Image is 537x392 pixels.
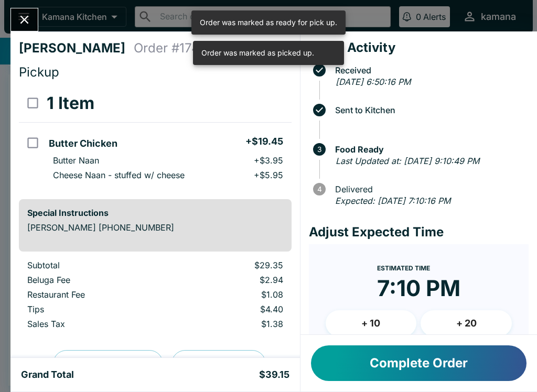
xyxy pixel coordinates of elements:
[180,289,283,300] p: $1.08
[377,264,430,272] span: Estimated Time
[421,310,512,336] button: + 20
[27,289,163,300] p: Restaurant Fee
[27,275,163,285] p: Beluga Fee
[330,184,529,194] span: Delivered
[180,275,283,285] p: $2.94
[201,44,314,62] div: Order was marked as picked up.
[11,8,38,31] button: Close
[53,170,185,180] p: Cheese Naan - stuffed w/ cheese
[47,93,94,114] h3: 1 Item
[19,40,134,56] h4: [PERSON_NAME]
[259,368,289,381] h5: $39.15
[171,350,266,377] button: Print Receipt
[326,310,417,336] button: + 10
[311,345,527,381] button: Complete Order
[180,304,283,314] p: $4.40
[330,145,529,154] span: Food Ready
[53,155,99,166] p: Butter Naan
[19,64,59,80] span: Pickup
[27,222,283,233] p: [PERSON_NAME] [PHONE_NUMBER]
[377,275,460,302] time: 7:10 PM
[19,260,292,333] table: orders table
[27,208,283,218] h6: Special Instructions
[49,137,117,150] h5: Butter Chicken
[336,156,479,166] em: Last Updated at: [DATE] 9:10:49 PM
[200,14,337,31] div: Order was marked as ready for pick up.
[309,224,529,240] h4: Adjust Expected Time
[53,350,163,377] button: Preview Receipt
[180,260,283,270] p: $29.35
[317,145,321,154] text: 3
[330,105,529,115] span: Sent to Kitchen
[21,368,74,381] h5: Grand Total
[336,77,411,87] em: [DATE] 6:50:16 PM
[309,40,529,56] h4: Order Activity
[27,304,163,314] p: Tips
[180,319,283,329] p: $1.38
[19,84,292,191] table: orders table
[317,185,321,193] text: 4
[134,40,221,56] h4: Order # 174164
[330,66,529,75] span: Received
[27,319,163,329] p: Sales Tax
[27,260,163,270] p: Subtotal
[254,170,283,180] p: + $5.95
[254,155,283,166] p: + $3.95
[335,195,450,206] em: Expected: [DATE] 7:10:16 PM
[245,135,283,148] h5: + $19.45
